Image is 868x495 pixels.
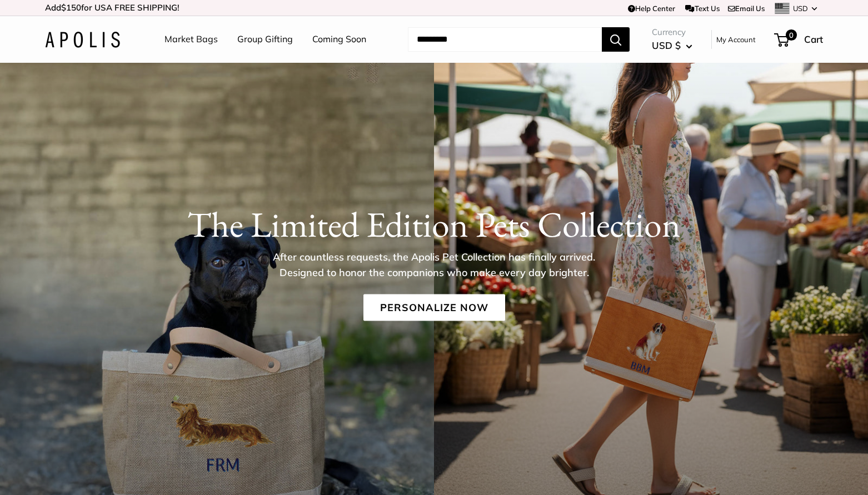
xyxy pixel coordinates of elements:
span: 0 [786,29,797,41]
a: Market Bags [164,31,218,48]
span: $150 [61,2,81,13]
a: Text Us [685,4,719,13]
span: USD [793,4,808,13]
a: Group Gifting [237,31,293,48]
span: USD $ [652,39,681,51]
a: Coming Soon [312,31,366,48]
p: After countless requests, the Apolis Pet Collection has finally arrived. Designed to honor the co... [253,249,615,281]
button: USD $ [652,37,692,54]
button: Search [602,27,630,52]
a: Email Us [728,4,765,13]
img: Apolis [45,32,120,48]
input: Search... [408,27,602,52]
span: Currency [652,24,692,40]
a: My Account [716,33,756,46]
a: 0 Cart [775,31,823,48]
span: Cart [804,33,823,45]
a: Help Center [628,4,675,13]
h1: The Limited Edition Pets Collection [45,203,823,246]
a: Personalize Now [363,294,505,321]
